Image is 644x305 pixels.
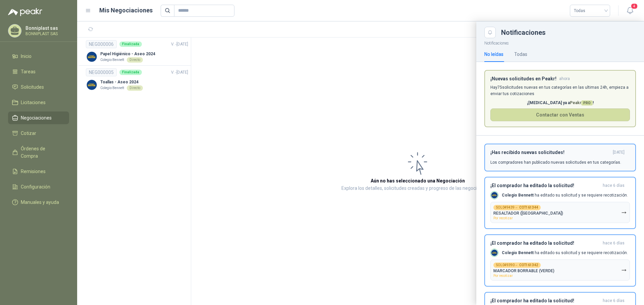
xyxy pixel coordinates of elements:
span: Órdenes de Compra [21,145,63,160]
span: Por recotizar [493,274,513,278]
span: Por recotizar [493,216,513,220]
button: Close [484,27,496,38]
a: Solicitudes [8,81,69,93]
button: ¡Has recibido nuevas solicitudes![DATE] Los compradores han publicado nuevas solicitudes en tus c... [484,144,636,171]
div: Notificaciones [501,29,636,36]
img: Logo peakr [8,8,42,16]
img: Company Logo [491,192,498,199]
span: Tareas [21,68,36,75]
button: SOL049390→COT161342MARCADOR BORRABLE (VERDE)Por recotizar [490,259,630,281]
p: Hay 75 solicitudes nuevas en tus categorías en las ultimas 24h, empieza a enviar tus cotizaciones [490,84,630,97]
span: [DATE] [613,150,625,155]
span: Cotizar [21,130,36,137]
img: Company Logo [491,249,498,256]
div: SOL049439 → [493,205,541,210]
button: Contactar con Ventas [490,108,630,121]
p: Bonniplast sas [25,26,67,30]
span: hace 6 días [603,183,625,188]
a: Configuración [8,180,69,193]
b: Colegio Bennett [502,250,534,255]
a: Tareas [8,65,69,78]
a: Remisiones [8,165,69,178]
p: Notificaciones [476,38,644,47]
a: Cotizar [8,127,69,140]
a: Licitaciones [8,96,69,109]
a: Manuales y ayuda [8,196,69,209]
b: COT161344 [519,206,538,209]
b: COT161342 [519,263,538,267]
h3: ¡Has recibido nuevas solicitudes! [490,150,610,155]
p: Los compradores han publicado nuevas solicitudes en tus categorías. [490,159,621,165]
span: hace 6 días [603,298,625,304]
span: Remisiones [21,168,46,175]
span: Licitaciones [21,99,46,106]
span: Todas [574,6,606,16]
span: PRO [581,100,593,105]
p: ¡[MEDICAL_DATA] ya a ! [490,100,630,106]
span: Negociaciones [21,114,52,122]
div: No leídas [484,51,503,58]
p: ha editado su solicitud y se requiere recotización. [502,250,628,256]
h3: ¡El comprador ha editado la solicitud! [490,298,600,304]
a: Inicio [8,50,69,63]
button: ¡El comprador ha editado la solicitud!hace 6 días Company LogoColegio Bennett ha editado su solic... [484,177,636,229]
button: 4 [624,5,636,17]
h3: ¡El comprador ha editado la solicitud! [490,183,600,188]
span: Peakr [570,100,593,105]
span: hace 6 días [603,240,625,246]
span: Configuración [21,183,50,190]
h3: ¡Nuevas solicitudes en Peakr! [490,76,556,82]
button: ¡El comprador ha editado la solicitud!hace 6 días Company LogoColegio Bennett ha editado su solic... [484,234,636,287]
p: ha editado su solicitud y se requiere recotización. [502,193,628,198]
h3: ¡El comprador ha editado la solicitud! [490,240,600,246]
a: Órdenes de Compra [8,142,69,162]
p: MARCADOR BORRABLE (VERDE) [493,269,554,273]
p: BONNIPLAST SAS [25,32,67,36]
button: SOL049439→COT161344RESALTADOR ([GEOGRAPHIC_DATA])Por recotizar [490,202,630,223]
span: Solicitudes [21,83,44,91]
a: Negociaciones [8,111,69,124]
span: 4 [631,3,638,9]
span: Manuales y ayuda [21,199,59,206]
h1: Mis Negociaciones [99,6,153,15]
span: Inicio [21,53,32,60]
p: RESALTADOR ([GEOGRAPHIC_DATA]) [493,211,563,216]
b: Colegio Bennett [502,193,534,198]
span: ahora [559,76,570,82]
div: Todas [514,51,527,58]
div: SOL049390 → [493,262,541,268]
